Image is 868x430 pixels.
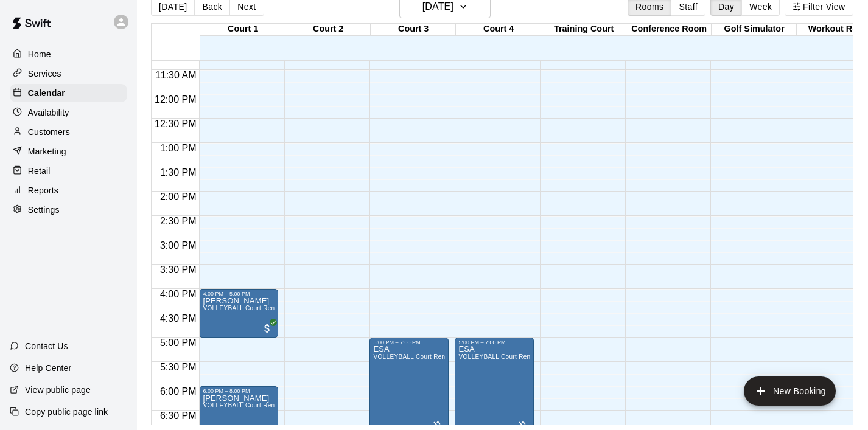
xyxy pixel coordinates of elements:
span: 6:00 PM [157,386,200,397]
div: 4:00 PM – 5:00 PM: Nate Cruz [199,289,278,338]
div: Court 2 [285,24,371,35]
button: add [744,376,836,406]
span: 4:30 PM [157,313,200,324]
a: Home [10,45,127,63]
div: Golf Simulator [712,24,797,35]
span: 3:30 PM [157,265,200,275]
p: View public page [25,384,91,396]
span: 5:30 PM [157,362,200,372]
div: 6:00 PM – 8:00 PM [203,388,275,394]
p: Help Center [25,362,71,374]
div: Court 4 [456,24,541,35]
span: 5:00 PM [157,338,200,348]
span: 1:30 PM [157,167,200,178]
span: VOLLEYBALL Court Rental (Everyday After 3 pm and All Day Weekends) [373,353,584,360]
a: Marketing [10,142,127,161]
div: 5:00 PM – 7:00 PM [373,339,445,345]
div: Court 1 [200,24,285,35]
span: 6:30 PM [157,411,200,421]
div: Court 3 [371,24,456,35]
p: Retail [28,165,51,177]
p: Calendar [28,87,65,99]
span: VOLLEYBALL Court Rental (Everyday After 3 pm and All Day Weekends) [203,305,414,311]
p: Marketing [28,145,66,158]
p: Services [28,68,61,80]
p: Copy public page link [25,406,108,418]
p: Availability [28,106,69,119]
a: Services [10,64,127,83]
div: 5:00 PM – 7:00 PM [458,339,530,345]
span: All customers have paid [261,322,273,335]
span: 4:00 PM [157,289,200,299]
a: Availability [10,103,127,122]
p: Settings [28,204,60,216]
span: VOLLEYBALL Court Rental (Everyday After 3 pm and All Day Weekends) [203,402,414,409]
div: Conference Room [626,24,712,35]
p: Customers [28,126,70,138]
span: 12:30 PM [152,119,199,129]
a: Customers [10,123,127,141]
p: Home [28,48,51,60]
span: 11:30 AM [152,70,200,80]
div: 4:00 PM – 5:00 PM [203,291,275,297]
a: Reports [10,181,127,199]
span: 1:00 PM [157,143,200,153]
span: 12:00 PM [152,94,199,105]
p: Contact Us [25,340,68,352]
span: 2:30 PM [157,216,200,226]
span: 3:00 PM [157,240,200,251]
p: Reports [28,184,58,196]
a: Settings [10,201,127,219]
div: Training Court [541,24,626,35]
a: Retail [10,162,127,180]
a: Calendar [10,84,127,102]
span: VOLLEYBALL Court Rental (Everyday After 3 pm and All Day Weekends) [458,353,670,360]
span: 2:00 PM [157,192,200,202]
